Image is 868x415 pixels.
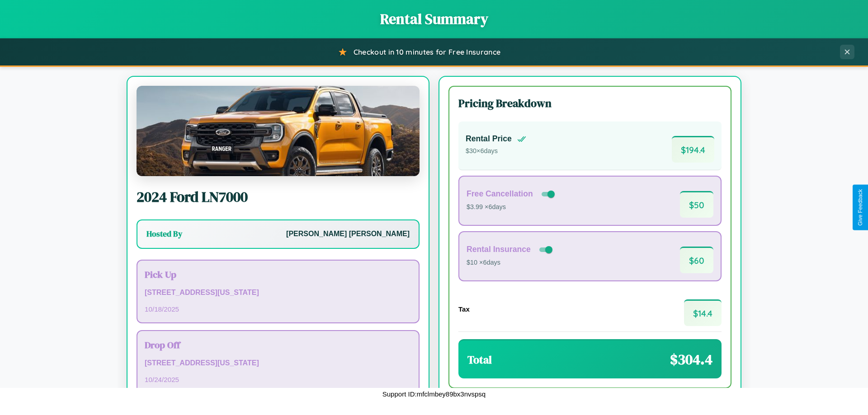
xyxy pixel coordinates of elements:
p: $3.99 × 6 days [467,201,557,213]
p: $10 × 6 days [467,257,554,269]
h4: Free Cancellation [467,189,533,199]
h4: Tax [458,305,470,313]
span: $ 50 [680,191,713,218]
p: [STREET_ADDRESS][US_STATE] [145,357,411,370]
span: $ 304.4 [670,350,712,369]
span: $ 60 [680,247,713,273]
h3: Total [467,352,492,367]
span: $ 14.4 [684,299,722,326]
h4: Rental Insurance [467,245,531,254]
p: [STREET_ADDRESS][US_STATE] [145,286,411,299]
p: Support ID: mfclmbey89bx3nvspsq [382,388,486,400]
div: Give Feedback [857,189,863,226]
span: $ 194.4 [672,136,714,163]
img: Ford LN7000 [137,86,420,176]
p: [PERSON_NAME] [PERSON_NAME] [286,228,410,241]
h3: Hosted By [146,228,182,239]
h4: Rental Price [466,134,512,144]
span: Checkout in 10 minutes for Free Insurance [354,47,500,56]
h2: 2024 Ford LN7000 [137,187,420,207]
p: 10 / 18 / 2025 [145,303,411,315]
h1: Rental Summary [9,9,859,29]
p: $ 30 × 6 days [466,145,526,157]
h3: Pricing Breakdown [458,96,722,111]
p: 10 / 24 / 2025 [145,373,411,386]
h3: Pick Up [145,268,411,281]
h3: Drop Off [145,338,411,351]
